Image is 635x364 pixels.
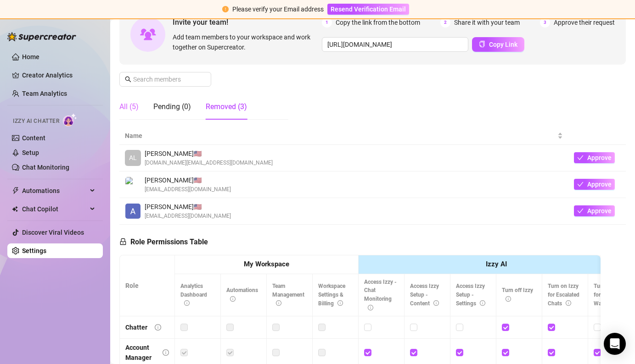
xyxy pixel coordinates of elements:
[145,159,273,167] span: [DOMAIN_NAME][EMAIL_ADDRESS][DOMAIN_NAME]
[548,283,579,307] span: Turn on Izzy for Escalated Chats
[13,117,59,126] span: Izzy AI Chatter
[22,202,87,216] span: Chat Copilot
[577,154,584,161] span: check
[336,17,420,28] span: Copy the link from the bottom
[119,237,208,248] h5: Role Permissions Table
[7,32,76,41] img: logo-BBDzfeDw.svg
[244,260,289,268] strong: My Workspace
[120,255,175,316] th: Role
[489,41,517,48] span: Copy Link
[173,32,318,52] span: Add team members to your workspace and work together on Supercreator.
[22,53,39,61] a: Home
[125,204,140,219] img: Alejandro Alcaraz
[327,4,409,15] button: Resend Verification Email
[12,187,19,194] span: thunderbolt
[230,296,236,302] span: info-circle
[587,154,612,161] span: Approve
[594,283,624,307] span: Turn on Izzy for Time Wasters
[125,177,140,192] img: Pavel Skalozubov
[226,287,258,303] span: Automations
[22,149,39,156] a: Setup
[364,279,397,311] span: Access Izzy - Chat Monitoring
[331,6,406,13] span: Resend Verification Email
[125,76,131,83] span: search
[540,17,550,28] span: 3
[180,283,207,307] span: Analytics Dashboard
[145,175,231,185] span: [PERSON_NAME] 🇺🇸
[22,183,87,198] span: Automations
[410,283,439,307] span: Access Izzy Setup - Content
[318,283,345,307] span: Workspace Settings & Billing
[506,296,511,302] span: info-circle
[22,229,84,236] a: Discover Viral Videos
[153,101,191,112] div: Pending (0)
[119,127,568,145] th: Name
[145,212,231,221] span: [EMAIL_ADDRESS][DOMAIN_NAME]
[577,181,584,188] span: check
[119,101,139,112] div: All (5)
[145,202,231,212] span: [PERSON_NAME] 🇺🇸
[502,287,533,303] span: Turn off Izzy
[133,74,198,84] input: Search members
[22,134,45,142] a: Content
[574,205,615,216] button: Approve
[125,322,147,332] div: Chatter
[454,17,520,28] span: Share it with your team
[322,17,332,28] span: 1
[472,37,524,52] button: Copy Link
[206,101,247,112] div: Removed (3)
[184,300,190,306] span: info-circle
[22,90,67,97] a: Team Analytics
[145,149,273,159] span: [PERSON_NAME] 🇺🇸
[456,283,485,307] span: Access Izzy Setup - Settings
[276,300,281,306] span: info-circle
[479,41,485,47] span: copy
[587,181,612,188] span: Approve
[22,164,69,171] a: Chat Monitoring
[337,300,343,306] span: info-circle
[232,4,324,14] div: Please verify your Email address
[173,17,322,28] span: Invite your team!
[440,17,450,28] span: 2
[125,131,556,141] span: Name
[155,324,161,331] span: info-circle
[22,247,46,254] a: Settings
[566,300,571,306] span: info-circle
[125,342,155,363] div: Account Manager
[129,153,137,163] span: AL
[22,68,96,83] a: Creator Analytics
[587,207,612,215] span: Approve
[119,238,127,245] span: lock
[480,300,485,306] span: info-circle
[577,208,584,214] span: check
[145,185,231,194] span: [EMAIL_ADDRESS][DOMAIN_NAME]
[368,305,373,310] span: info-circle
[272,283,304,307] span: Team Management
[554,17,615,28] span: Approve their request
[12,206,18,212] img: Chat Copilot
[574,152,615,163] button: Approve
[486,260,507,268] strong: Izzy AI
[63,113,77,127] img: AI Chatter
[163,349,169,356] span: info-circle
[433,300,439,306] span: info-circle
[604,333,626,355] div: Open Intercom Messenger
[574,179,615,190] button: Approve
[222,6,229,12] span: exclamation-circle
